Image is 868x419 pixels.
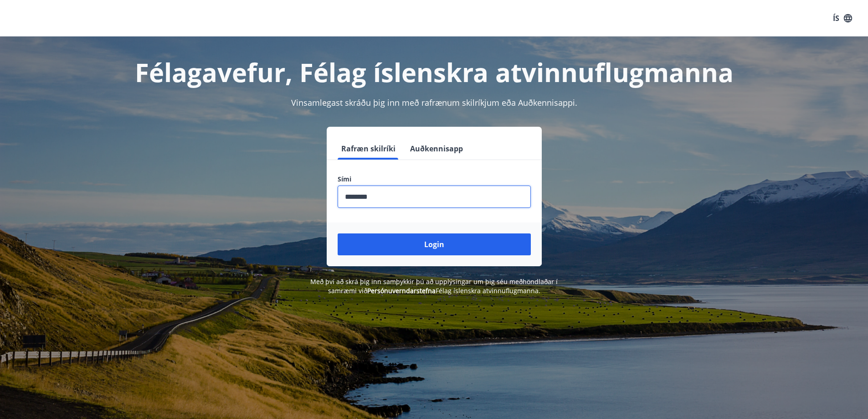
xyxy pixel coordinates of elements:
span: Með því að skrá þig inn samþykkir þú að upplýsingar um þig séu meðhöndlaðar í samræmi við Félag í... [310,277,558,295]
button: ÍS [828,10,857,26]
span: Vinsamlegast skráðu þig inn með rafrænum skilríkjum eða Auðkennisappi. [291,97,577,108]
button: Rafræn skilríki [338,138,399,160]
button: Login [338,233,531,255]
button: Auðkennisapp [406,138,467,160]
h1: Félagavefur, Félag íslenskra atvinnuflugmanna [117,55,751,89]
a: Persónuverndarstefna [367,286,436,295]
label: Sími [338,175,531,184]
